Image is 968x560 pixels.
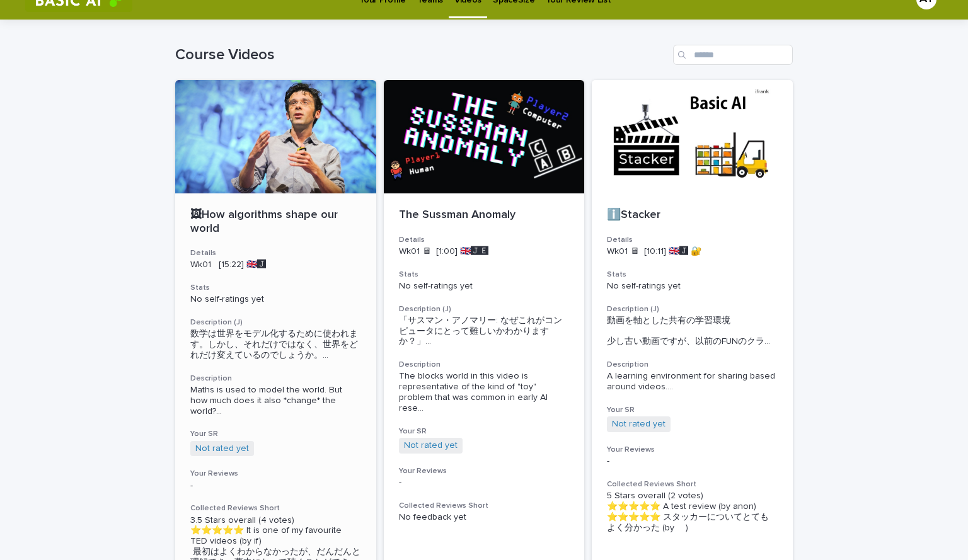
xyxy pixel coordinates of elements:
[607,371,778,392] div: A learning environment for sharing based around videos. The video is a little old, and you can se...
[190,283,361,293] h3: Stats
[190,260,361,270] p: Wk01 [15:22] 🇬🇧🅹️
[399,466,570,476] h3: Your Reviews
[607,304,778,314] h3: Description (J)
[195,443,249,454] a: Not rated yet
[607,371,778,392] span: A learning environment for sharing based around videos. ...
[607,491,778,533] p: 5 Stars overall (2 votes) ⭐️⭐️⭐️⭐️⭐️ A test review (by anon) ⭐️⭐️⭐️⭐️⭐️ スタッカーについてとてもよく分かった (by )
[607,316,778,347] div: 動画を軸とした共有の学習環境 少し古い動画ですが、以前のFUNのクラスシステム「manaba」をご覧いただけます。 0:00 Stackerを用いる理由 0:52 講義の検索方法 1:09 学習...
[190,374,361,384] h3: Description
[399,235,570,245] h3: Details
[399,316,570,347] div: 「サスマン・アノマリー: なぜこれがコンピュータにとって難しいかわかりますか？」 この動画に登場するブロックの世界は、初期のAI研究でよく見られた「おもちゃ」のように身近な問題の代表です。 サス...
[607,405,778,415] h3: Your SR
[607,246,778,257] p: Wk01 🖥 [10:11] 🇬🇧🅹️ 🔐
[190,329,361,360] span: 数学は世界をモデル化するために使われます。しかし、それだけではなく、世界をどれだけ変えているのでしょうか。 ...
[190,385,361,416] div: Maths is used to model the world. But how much does it also *change* the world? You will hear the...
[190,503,361,513] h3: Collected Reviews Short
[190,385,361,416] span: Maths is used to model the world. But how much does it also *change* the world? ...
[399,477,570,488] p: -
[673,45,793,65] input: Search
[190,469,361,479] h3: Your Reviews
[399,426,570,437] h3: Your SR
[190,481,361,491] p: -
[190,248,361,258] h3: Details
[190,329,361,360] div: 数学は世界をモデル化するために使われます。しかし、それだけではなく、世界をどれだけ変えているのでしょうか。 ブラックボックス」という言葉を耳にすることがありますが、これは実際には理解できない方法...
[607,479,778,489] h3: Collected Reviews Short
[607,445,778,455] h3: Your Reviews
[399,270,570,280] h3: Stats
[607,235,778,245] h3: Details
[399,316,570,347] span: 「サスマン・アノマリー: なぜこれがコンピュータにとって難しいかわかりますか？」 ...
[399,209,570,222] p: The Sussman Anomaly
[607,316,778,347] span: 動画を軸とした共有の学習環境 少し古い動画ですが、以前のFUNのクラ ...
[607,209,778,222] p: ℹ️Stacker
[404,440,458,451] a: Not rated yet
[190,317,361,328] h3: Description (J)
[607,281,778,292] p: No self-ratings yet
[399,371,570,413] span: The blocks world in this video is representative of the kind of "toy" problem that was common in ...
[607,270,778,280] h3: Stats
[607,360,778,370] h3: Description
[399,512,570,523] p: No feedback yet
[175,46,668,64] h1: Course Videos
[399,246,570,257] p: Wk01 🖥 [1:00] 🇬🇧🅹️🅴️
[190,294,361,305] p: No self-ratings yet
[190,429,361,439] h3: Your SR
[190,209,361,236] p: 🖼How algorithms shape our world
[612,419,665,430] a: Not rated yet
[399,360,570,370] h3: Description
[399,281,570,292] p: No self-ratings yet
[607,456,778,467] p: -
[399,501,570,511] h3: Collected Reviews Short
[399,304,570,314] h3: Description (J)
